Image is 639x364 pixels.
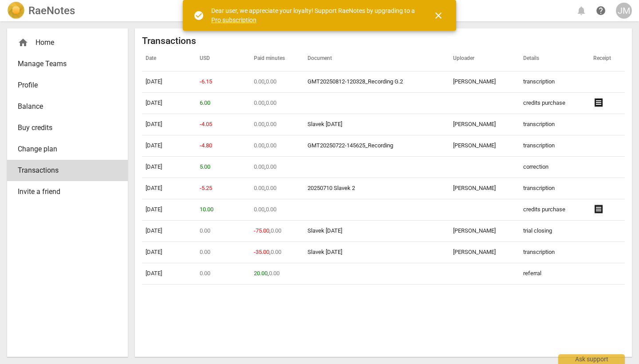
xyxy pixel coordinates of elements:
[142,263,196,285] td: [DATE]
[18,101,110,112] span: Balance
[7,181,128,202] a: Invite a friend
[558,354,625,364] div: Ask support
[271,249,281,255] span: 0.00
[520,199,589,221] td: credits purchase
[250,157,304,178] td: ,
[211,6,417,24] div: Dear user, we appreciate your loyalty! Support RaeNotes by upgrading to a
[250,47,304,71] th: Paid minutes
[200,270,210,277] span: 0.00
[142,114,196,135] td: [DATE]
[200,142,212,149] span: -4.80
[520,47,589,71] th: Details
[250,114,304,135] td: ,
[254,163,264,170] span: 0.00
[308,185,355,191] a: 20250710 Slavek 2
[7,96,128,117] a: Balance
[520,157,589,178] td: correction
[271,227,281,234] span: 0.00
[308,78,403,85] a: GMT20250812-120328_Recording G.2
[450,135,520,157] td: [PERSON_NAME]
[254,185,264,191] span: 0.00
[254,78,264,85] span: 0.00
[266,185,276,191] span: 0.00
[211,16,256,24] a: Pro subscription
[28,4,75,17] h2: RaeNotes
[18,59,110,69] span: Manage Teams
[450,114,520,135] td: [PERSON_NAME]
[428,5,449,26] button: Close
[520,242,589,263] td: transcription
[308,142,393,149] a: GMT20250722-145625_Recording
[593,3,609,19] a: Help
[200,249,210,255] span: 0.00
[142,47,196,71] th: Date
[200,121,212,127] span: -4.05
[520,114,589,135] td: transcription
[250,221,304,242] td: ,
[7,75,128,96] a: Profile
[18,37,28,48] span: home
[254,270,268,277] span: 20.00
[18,123,110,133] span: Buy credits
[200,206,213,213] span: 10.00
[596,5,606,16] span: help
[200,163,210,170] span: 5.00
[250,71,304,93] td: ,
[450,242,520,263] td: [PERSON_NAME]
[200,99,210,106] span: 6.00
[142,71,196,93] td: [DATE]
[142,93,196,114] td: [DATE]
[7,2,75,20] a: LogoRaeNotes
[18,165,110,176] span: Transactions
[142,221,196,242] td: [DATE]
[266,78,276,85] span: 0.00
[520,93,589,114] td: credits purchase
[7,32,128,53] div: Home
[142,242,196,263] td: [DATE]
[450,47,520,71] th: Uploader
[250,199,304,221] td: ,
[7,160,128,181] a: Transactions
[616,3,632,19] button: JM
[254,121,264,127] span: 0.00
[196,47,250,71] th: USD
[308,249,342,255] a: Slavek [DATE]
[18,80,110,91] span: Profile
[200,185,212,191] span: -5.25
[7,53,128,75] a: Manage Teams
[254,142,264,149] span: 0.00
[200,227,210,234] span: 0.00
[593,97,604,108] span: receipt
[193,10,204,21] span: check_circle
[520,221,589,242] td: trial closing
[590,47,625,71] th: Receipt
[142,36,625,47] h2: Transactions
[266,121,276,127] span: 0.00
[7,138,128,160] a: Change plan
[250,263,304,285] td: ,
[450,178,520,199] td: [PERSON_NAME]
[7,117,128,138] a: Buy credits
[254,206,264,213] span: 0.00
[266,99,276,106] span: 0.00
[254,99,264,106] span: 0.00
[18,144,110,154] span: Change plan
[254,249,269,255] span: -35.00
[520,71,589,93] td: transcription
[266,142,276,149] span: 0.00
[250,242,304,263] td: ,
[142,178,196,199] td: [DATE]
[200,78,212,85] span: -6.15
[142,199,196,221] td: [DATE]
[142,157,196,178] td: [DATE]
[450,221,520,242] td: [PERSON_NAME]
[18,186,110,197] span: Invite a friend
[254,227,269,234] span: -75.00
[266,206,276,213] span: 0.00
[250,93,304,114] td: ,
[142,135,196,157] td: [DATE]
[304,47,449,71] th: Document
[250,135,304,157] td: ,
[18,37,110,48] div: Home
